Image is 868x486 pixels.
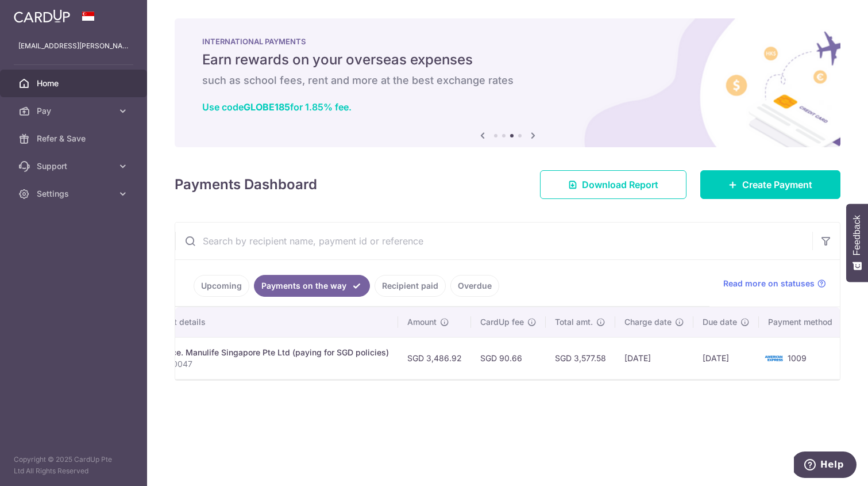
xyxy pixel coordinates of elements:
td: SGD 90.66 [471,337,546,379]
td: SGD 3,577.58 [546,337,615,379]
a: Payments on the way [254,275,370,297]
span: Settings [37,188,113,200]
td: SGD 3,486.92 [398,337,471,379]
a: Create Payment [700,170,840,199]
th: Payment details [134,307,398,337]
iframe: Opens a widget where you can find more information [794,451,857,480]
span: Due date [703,316,737,328]
th: Payment method [759,307,846,337]
h4: Payments Dashboard [175,174,317,195]
button: Feedback - Show survey [846,204,868,282]
p: INTERNATIONAL PAYMENTS [202,37,813,46]
h5: Earn rewards on your overseas expenses [202,51,813,69]
span: Create Payment [742,178,812,192]
a: Download Report [540,170,686,199]
p: 2470910047 [144,358,389,370]
span: CardUp fee [480,316,524,328]
span: Pay [37,105,113,117]
img: International Payment Banner [175,18,840,147]
span: Read more on statuses [723,278,815,289]
a: Recipient paid [375,275,446,297]
td: [DATE] [693,337,759,379]
p: [EMAIL_ADDRESS][PERSON_NAME][DOMAIN_NAME] [18,40,129,52]
a: Use codeGLOBE185for 1.85% fee. [202,101,352,113]
img: Bank Card [762,351,785,365]
div: Insurance. Manulife Singapore Pte Ltd (paying for SGD policies) [144,347,389,358]
span: Total amt. [555,316,593,328]
span: Download Report [582,178,658,192]
a: Overdue [450,275,499,297]
span: Home [37,78,113,89]
td: [DATE] [615,337,693,379]
span: Charge date [624,316,672,328]
input: Search by recipient name, payment id or reference [175,223,812,259]
a: Read more on statuses [723,278,826,289]
span: 1009 [788,353,807,363]
span: Refer & Save [37,133,113,144]
span: Feedback [852,215,862,255]
h6: such as school fees, rent and more at the best exchange rates [202,74,813,87]
span: Support [37,160,113,172]
span: Amount [407,316,437,328]
a: Upcoming [194,275,249,297]
img: CardUp [14,9,70,23]
b: GLOBE185 [244,101,290,113]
